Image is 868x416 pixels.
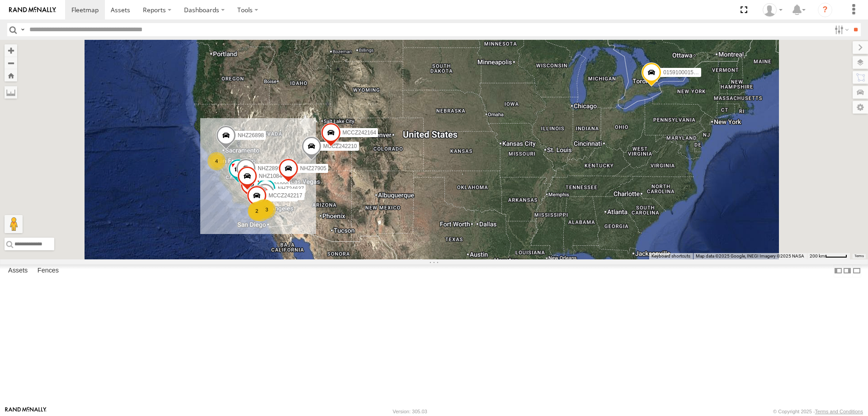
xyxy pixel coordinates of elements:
[323,143,357,149] span: MCCZ242210
[843,264,852,277] label: Dock Summary Table to the Right
[810,253,825,258] span: 200 km
[854,254,864,258] a: Terms
[19,23,26,36] label: Search Query
[255,199,274,217] div: 5
[5,86,17,99] label: Measure
[249,201,267,220] div: 114
[300,165,326,172] span: NHZ27905
[815,409,863,414] a: Terms and Conditions
[269,192,302,199] span: MCCZ242217
[248,203,266,221] div: 4
[834,264,843,277] label: Dock Summary Table to the Left
[258,201,276,219] div: 3
[393,409,427,414] div: Version: 305.03
[5,69,17,81] button: Zoom Home
[852,264,861,277] label: Hide Summary Table
[258,165,284,172] span: NHZ28994
[5,215,23,233] button: Drag Pegman onto the map to open Street View
[4,264,32,277] label: Assets
[5,407,47,416] a: Visit our Website
[5,44,17,57] button: Zoom in
[248,202,266,220] div: 2
[259,173,285,179] span: NHZ10844
[252,203,270,221] div: 3
[254,200,272,218] div: 2
[277,190,303,196] span: NHZ24635
[807,253,850,259] button: Map Scale: 200 km per 45 pixels
[651,253,690,259] button: Keyboard shortcuts
[343,129,377,135] span: MCCZ242164
[696,253,804,258] span: Map data ©2025 Google, INEGI Imagery ©2025 NASA
[663,69,708,76] span: 015910001545733
[33,264,63,277] label: Fences
[759,3,786,17] div: Zulema McIntosch
[5,57,17,69] button: Zoom out
[818,3,832,17] i: ?
[278,186,304,192] span: NHZ24637
[208,152,226,170] div: 4
[831,23,850,36] label: Search Filter Options
[9,7,56,13] img: rand-logo.svg
[853,101,868,114] label: Map Settings
[238,132,264,139] span: NHZ26898
[773,409,863,414] div: © Copyright 2025 -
